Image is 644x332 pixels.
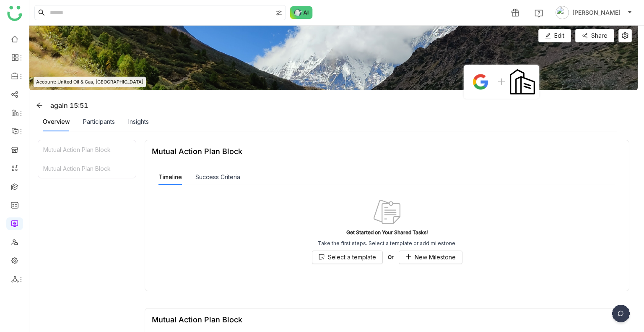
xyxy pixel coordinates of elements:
img: map-no-data.svg [374,199,400,225]
img: help.svg [535,9,543,18]
img: avatar [556,6,569,19]
span: Share [591,31,608,40]
div: Mutual Action Plan Block [38,159,136,178]
div: Insights [128,117,149,126]
span: New Milestone [415,253,456,262]
img: logo [7,6,22,21]
span: Edit [554,31,564,40]
span: [PERSON_NAME] [572,8,621,17]
img: dsr-chat-floating.svg [610,305,631,326]
div: Or [388,254,394,261]
div: Mutual Action Plan Block [152,315,242,324]
div: Take the first steps. Select a template or add milestone. [318,240,457,247]
div: Get Started on Your Shared Tasks! [346,229,428,236]
button: Select a template [312,251,383,264]
div: Overview [43,117,70,126]
button: Edit [538,29,571,42]
button: New Milestone [399,251,462,264]
button: Timeline [158,173,182,182]
img: ask-buddy-normal.svg [290,6,313,19]
button: Share [575,29,614,42]
button: Success Criteria [195,173,240,182]
div: Participants [83,117,115,126]
button: [PERSON_NAME] [554,6,634,19]
span: Account: United Oil & Gas, [GEOGRAPHIC_DATA] [36,78,143,86]
span: Select a template [328,253,376,262]
div: Mutual Action Plan Block [152,147,242,156]
div: Mutual Action Plan Block [38,140,136,159]
img: search-type.svg [275,10,282,16]
div: again 15:51 [33,99,88,112]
